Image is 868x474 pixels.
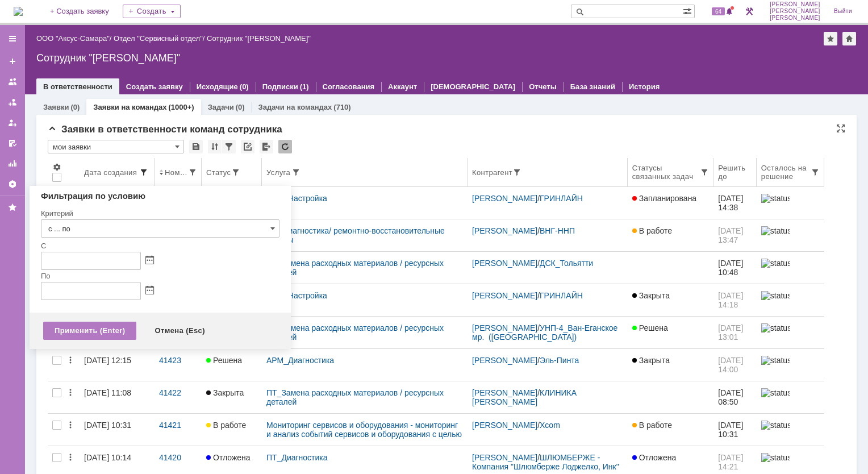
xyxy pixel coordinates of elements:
div: / [472,226,623,235]
span: Закрыта [206,388,244,397]
a: [DATE] 12:15 [80,349,155,381]
a: ШЛЮМБЕРЖЕ - Компания "Шлюмберже Лоджелко, Инк" [472,453,619,471]
span: В работе [206,421,246,430]
a: [PERSON_NAME] [472,291,537,300]
span: Решена [206,356,242,365]
a: statusbar-100 (1).png [757,349,824,381]
a: ГРИНЛАЙН [540,291,583,300]
th: Дата создания [80,158,155,187]
span: Расширенный поиск [683,5,694,16]
a: [DATE] 14:18 [713,284,757,316]
img: statusbar-100 (1).png [761,259,790,268]
a: ПТ_Замена расходных материалов / ресурсных деталей [266,388,446,406]
div: / [472,421,623,430]
div: Сортировка... [208,140,222,153]
div: Сохранить вид [189,140,203,153]
a: АРМ_Настройка [266,291,327,300]
div: / [472,291,623,300]
div: (0) [236,103,245,111]
div: Создать [123,5,181,18]
a: Перейти на домашнюю страницу [14,7,23,16]
a: [PERSON_NAME] [472,194,537,203]
a: Задачи на командах [258,103,332,111]
a: [DEMOGRAPHIC_DATA] [431,82,515,91]
a: В работе [628,414,714,446]
div: 41420 [159,453,197,462]
a: statusbar-100 (1).png [757,414,824,446]
a: Заявки на командах [93,103,166,111]
img: statusbar-100 (1).png [761,356,790,365]
span: Быстрая фильтрация по атрибуту [700,168,709,177]
a: ООО "Аксус-Самара" [36,34,110,43]
a: Отчеты [3,155,22,173]
span: Настройки [52,163,61,172]
a: [PERSON_NAME] [472,259,537,268]
div: Добавить в избранное [824,32,837,45]
span: В работе [632,226,672,235]
a: statusbar-100 (1).png [757,381,824,413]
div: / [472,356,623,365]
a: Мониторинг сервисов и оборудования - мониторинг и анализ событий сервисов и оборудования с целью ... [266,421,464,457]
a: УНП-4_Ван-Еганское мр. ([GEOGRAPHIC_DATA]) [472,323,620,342]
div: / [472,388,623,406]
img: statusbar-100 (1).png [761,453,790,462]
a: statusbar-100 (1).png [757,219,824,251]
a: 41422 [155,381,202,413]
a: Xcom [540,421,560,430]
div: [DATE] 12:15 [84,356,131,365]
img: statusbar-100 (1).png [761,421,790,430]
div: (1000+) [168,103,194,111]
a: [PERSON_NAME] [472,323,537,332]
div: [DATE] 11:08 [84,388,131,397]
span: [PERSON_NAME] [770,8,820,15]
a: ПТ_ диагностика/ ремонтно-восстановительные работы [266,226,447,244]
th: Контрагент [468,158,628,187]
a: [DATE] 10:31 [80,414,155,446]
div: Действия [66,356,75,365]
div: Экспорт списка [260,140,273,153]
a: КЛИНИКА [PERSON_NAME] [472,388,579,406]
a: [PERSON_NAME] [472,226,537,235]
a: 41423 [155,349,202,381]
a: [DATE] 11:08 [80,381,155,413]
span: Запланирована [632,194,697,203]
div: (1) [300,82,309,91]
a: ДСК_Тольятти [540,259,593,268]
div: Действия [66,421,75,430]
a: АРМ_Настройка [266,194,327,203]
div: Сотрудник "[PERSON_NAME]" [207,34,311,43]
a: В работе [628,219,714,251]
div: 41423 [159,356,197,365]
span: [DATE] 14:21 [718,453,745,471]
a: Решена [202,349,262,381]
span: Быстрая фильтрация по атрибуту [811,168,820,177]
span: [DATE] 14:38 [718,194,745,212]
div: Осталось на решение [761,164,811,181]
a: Запланирована [628,187,714,219]
div: / [472,194,623,203]
img: statusbar-100 (1).png [761,226,790,235]
a: [PERSON_NAME] [472,421,537,430]
div: / [472,323,623,342]
a: [PERSON_NAME] [472,356,537,365]
a: 41421 [155,414,202,446]
th: Осталось на решение [757,158,824,187]
a: [DATE] 14:38 [713,187,757,219]
div: На всю страницу [836,124,845,133]
a: ПТ_Замена расходных материалов / ресурсных деталей [266,323,446,342]
span: Отложена [206,453,251,462]
div: Решить до [718,164,752,181]
a: [PERSON_NAME] [472,388,537,397]
a: Перейти в интерфейс администратора [742,5,756,18]
div: Сделать домашней страницей [842,32,856,45]
div: Статус [206,168,231,177]
a: База знаний [570,82,615,91]
span: [DATE] 13:47 [718,226,745,244]
a: Решена [628,317,714,348]
span: [DATE] 10:48 [718,259,745,277]
a: [DATE] 13:01 [713,317,757,348]
img: statusbar-100 (1).png [761,291,790,300]
span: [DATE] 10:31 [718,421,745,439]
div: Контрагент [472,168,512,177]
a: Согласования [323,82,375,91]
